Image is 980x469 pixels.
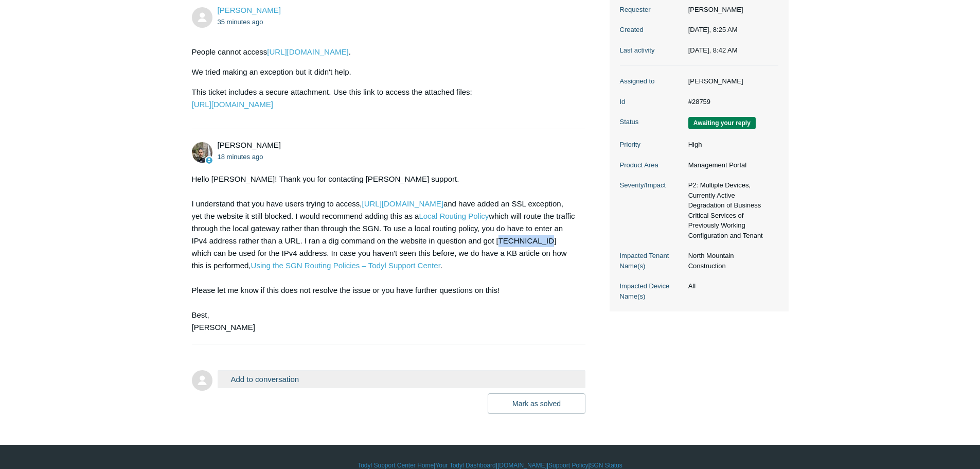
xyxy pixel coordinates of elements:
[683,281,778,291] dd: All
[362,199,443,208] a: [URL][DOMAIN_NAME]
[192,100,273,109] a: [URL][DOMAIN_NAME]
[683,251,778,271] dd: North Mountain Construction
[218,153,263,161] time: 10/08/2025, 08:42
[620,76,683,86] dt: Assigned to
[620,117,683,127] dt: Status
[419,212,489,220] a: Local Routing Policy
[267,47,348,56] a: [URL][DOMAIN_NAME]
[683,160,778,170] dd: Management Portal
[488,393,585,414] button: Mark as solved
[620,251,683,271] dt: Impacted Tenant Name(s)
[620,281,683,301] dt: Impacted Device Name(s)
[683,97,778,107] dd: #28759
[683,180,778,240] dd: P2: Multiple Devices, Currently Active Degradation of Business Critical Services of Previously Wo...
[192,46,576,58] p: People cannot access .
[620,25,683,35] dt: Created
[620,97,683,107] dt: Id
[218,6,281,14] span: Miles Thompson
[192,86,576,111] p: This ticket includes a secure attachment. Use this link to access the attached files:
[683,140,778,150] dd: High
[218,18,263,26] time: 10/08/2025, 08:25
[192,173,576,334] div: Hello [PERSON_NAME]! Thank you for contacting [PERSON_NAME] support. I understand that you have u...
[218,141,281,149] span: Michael Tjader
[688,117,756,129] span: We are waiting for you to respond
[688,26,738,33] time: 10/08/2025, 08:25
[218,6,281,14] a: [PERSON_NAME]
[683,5,778,15] dd: [PERSON_NAME]
[688,46,738,54] time: 10/08/2025, 08:42
[620,180,683,190] dt: Severity/Impact
[683,76,778,86] dd: [PERSON_NAME]
[620,45,683,56] dt: Last activity
[192,66,576,78] p: We tried making an exception but it didn't help.
[620,160,683,170] dt: Product Area
[620,5,683,15] dt: Requester
[251,261,440,270] a: Using the SGN Routing Policies – Todyl Support Center
[620,140,683,150] dt: Priority
[218,370,586,388] button: Add to conversation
